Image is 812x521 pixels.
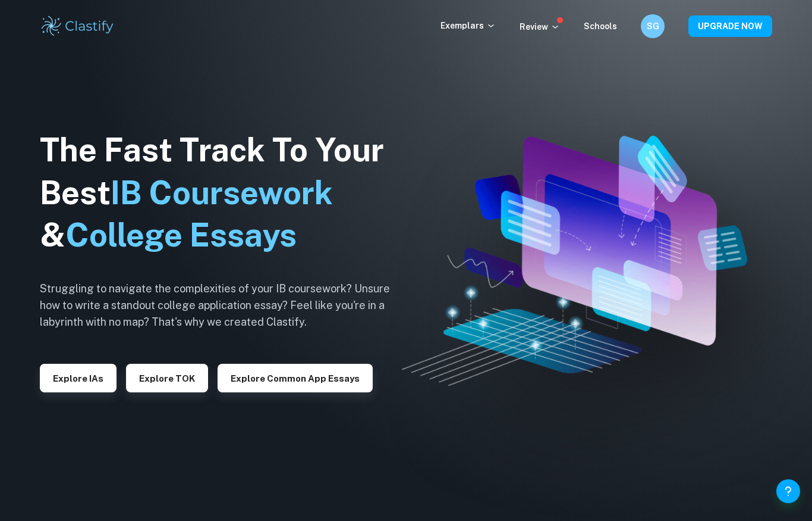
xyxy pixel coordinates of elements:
[218,372,373,383] a: Explore Common App essays
[520,20,560,33] p: Review
[641,14,665,38] button: SG
[40,280,408,330] h6: Struggling to navigate the complexities of your IB coursework? Unsure how to write a standout col...
[776,479,800,503] button: Help and Feedback
[402,136,747,386] img: Clastify hero
[65,216,297,254] span: College Essays
[688,15,772,37] button: UPGRADE NOW
[126,372,208,383] a: Explore TOK
[646,20,660,33] h6: SG
[218,364,373,392] button: Explore Common App essays
[126,364,208,392] button: Explore TOK
[584,21,617,31] a: Schools
[40,372,117,383] a: Explore IAs
[440,19,496,32] p: Exemplars
[40,14,115,38] img: Clastify logo
[111,174,333,211] span: IB Coursework
[40,364,117,392] button: Explore IAs
[40,129,408,257] h1: The Fast Track To Your Best &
